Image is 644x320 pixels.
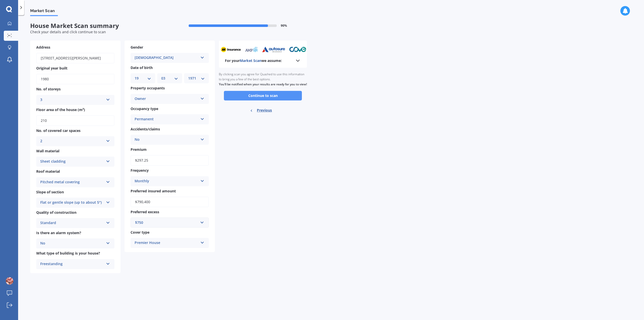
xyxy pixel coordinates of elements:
[131,168,149,173] span: Frequency
[36,230,81,235] span: Is there an alarm system?
[131,147,147,152] span: Premium
[131,189,176,193] span: Preferred insured amount
[36,115,114,126] input: Enter floor area
[6,277,13,285] img: ACg8ocJJYoJVA6UD8GRHcJfA207VlnyqFhS9IrZd5SUMALD85SZHCjB1=s96-c
[36,251,100,256] span: What type of building is your house?
[131,155,209,166] input: Enter premium
[224,91,302,100] button: Continue to scan
[131,106,158,111] span: Occupancy type
[131,209,159,214] span: Preferred excess
[258,47,282,52] img: autosure_sm.webp
[257,106,272,114] span: Previous
[135,116,198,122] div: Permanent
[131,230,149,235] span: Cover type
[285,47,303,52] img: cove_sm.webp
[306,47,321,52] img: tower_sm.png
[131,127,160,131] span: Accidents/claims
[131,65,153,70] span: Date of birth
[241,47,255,52] img: amp_sm.png
[40,97,104,103] div: 3
[135,96,198,102] div: Owner
[240,58,261,63] span: Market Scan
[30,8,58,15] span: Market Scan
[40,200,104,206] div: Flat or gentle slope (up to about 5°)
[217,47,237,52] img: aa_sm.webp
[135,220,198,225] div: $750
[30,29,106,34] span: Check your details and click continue to scan
[225,58,282,63] b: For your we assume:
[36,149,59,153] span: Wall material
[135,178,198,184] div: Monthly
[40,159,104,165] div: Sheet cladding
[40,179,104,185] div: Pitched metal covering
[36,66,67,70] span: Original year built
[36,128,80,133] span: No. of covered car spaces
[36,87,61,92] span: No. of storeys
[30,22,169,29] span: House Market Scan summary
[135,55,198,61] div: [DEMOGRAPHIC_DATA]
[131,86,165,91] span: Property occupants
[36,190,64,194] span: Slope of section
[219,68,307,91] div: By clicking scan you agree for Quashed to use this information to bring you a few of the best opt...
[40,240,104,246] div: No
[281,24,287,27] span: 90 %
[40,138,104,144] div: 2
[36,169,60,174] span: Roof material
[40,220,104,226] div: Standard
[135,137,198,143] div: No
[219,82,307,86] b: You’ll be notified when your results are ready for you to view!
[131,45,143,50] span: Gender
[36,45,50,50] span: Address
[135,240,198,246] div: Premier House
[36,107,85,112] span: Floor area of the house (m²)
[36,210,76,215] span: Quality of construction
[40,261,104,267] div: Freestanding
